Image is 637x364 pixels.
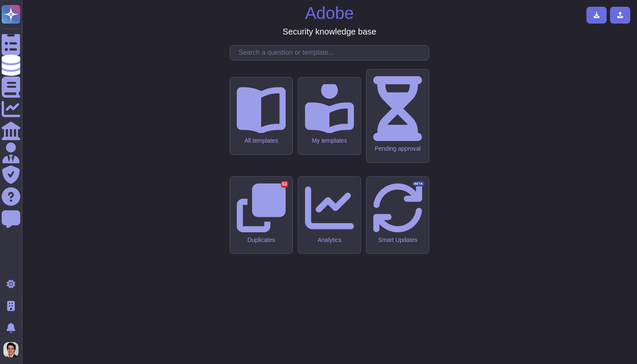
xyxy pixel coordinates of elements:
h3: Security knowledge base [283,27,376,37]
div: Smart Updates [373,236,422,244]
img: user [3,342,19,357]
button: user [2,340,24,359]
div: 63 [281,181,288,188]
input: Search a question or template... [234,45,429,60]
div: All templates [237,137,286,144]
div: My templates [305,137,354,144]
h1: Adobe [305,3,354,23]
div: Pending approval [373,145,422,152]
div: BETA [412,181,425,187]
div: Analytics [305,236,354,244]
div: Duplicates [237,236,286,244]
